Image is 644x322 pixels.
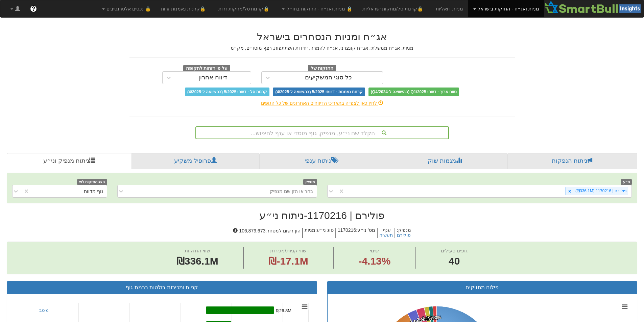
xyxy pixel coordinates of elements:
[302,228,335,238] h5: סוג ני״ע : מניות
[97,0,156,17] a: 🔒 נכסים אלטרנטיבים
[39,308,49,313] a: מיטב
[77,179,107,185] span: הצג החזקות לפי
[468,0,544,17] a: מניות ואג״ח - החזקות בישראל
[270,188,313,195] div: בחר או הזן שם מנפיק
[417,317,429,322] tspan: 2.18%
[426,315,438,320] tspan: 1.05%
[382,153,507,169] a: מגמות שוק
[156,0,213,17] a: 🔒קרנות נאמנות זרות
[12,284,312,291] h3: קניות ומכירות בולטות ברמת גוף
[303,179,317,185] span: מנפיק
[357,0,430,17] a: 🔒קרנות סל/מחקות ישראליות
[25,0,42,17] a: ?
[422,316,434,321] tspan: 1.26%
[429,315,441,320] tspan: 1.03%
[185,88,269,96] span: קרנות סל - דיווחי 5/2025 (בהשוואה ל-4/2025)
[370,248,379,253] span: שינוי
[431,0,468,17] a: מניות דואליות
[259,153,382,169] a: ניתוח ענפי
[358,254,390,269] span: -4.13%
[377,228,395,238] h5: ענף :
[397,233,411,238] button: פולירם
[185,248,210,253] span: שווי החזקות
[196,127,448,139] div: הקלד שם ני״ע, מנפיק, גוף מוסדי או ענף לחיפוש...
[395,228,413,238] h5: מנפיק :
[31,5,35,12] span: ?
[277,0,357,17] a: 🔒 מניות ואג״ח - החזקות בחו״ל
[7,153,132,169] a: ניתוח מנפיק וני״ע
[335,228,377,238] h5: מס' ני״ע : 1170216
[129,31,515,42] h2: אג״ח ומניות הנסחרים בישראל
[129,46,515,51] h5: מניות, אג״ח ממשלתי, אג״ח קונצרני, אג״ח להמרה, יחידות השתתפות, רצף מוסדיים, מק״מ
[379,233,393,238] button: תעשיה
[305,74,352,81] div: כל סוגי המשקיעים
[333,284,632,291] h3: פילוח מחזיקים
[183,65,230,72] span: על פי דוחות לתקופה
[84,188,103,195] div: גוף מדווח
[231,228,302,238] h5: הון רשום למסחר : 106,879,673
[198,74,227,81] div: דיווח אחרון
[268,255,308,267] span: ₪-17.1M
[621,179,632,185] span: ני״ע
[273,88,365,96] span: קרנות נאמנות - דיווחי 5/2025 (בהשוואה ל-4/2025)
[308,65,336,72] span: החזקות של
[132,153,259,169] a: פרופיל משקיע
[508,153,637,169] a: ניתוח הנפקות
[544,0,644,14] img: Smartbull
[276,308,291,313] tspan: ₪26.8M
[573,187,628,195] div: פולירם | 1170216 (₪336.1M)
[7,210,637,221] h2: פולירם | 1170216 - ניתוח ני״ע
[270,248,306,253] span: שווי קניות/מכירות
[441,248,468,253] span: גופים פעילים
[176,255,218,267] span: ₪336.1M
[124,100,520,106] div: לחץ כאן לצפייה בתאריכי הדיווחים האחרונים של כל הגופים
[368,88,459,96] span: טווח ארוך - דיווחי Q1/2025 (בהשוואה ל-Q4/2024)
[441,254,468,269] span: 40
[213,0,277,17] a: 🔒קרנות סל/מחקות זרות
